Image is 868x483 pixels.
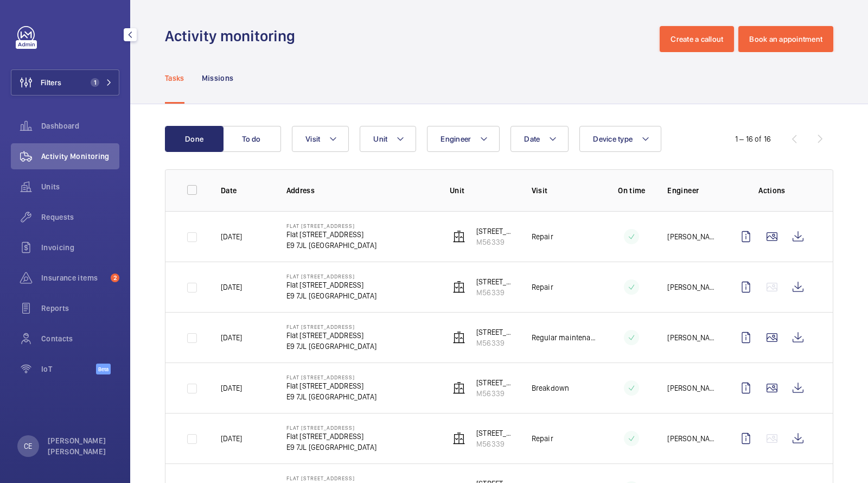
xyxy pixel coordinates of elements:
[532,231,553,242] p: Repair
[41,333,119,344] span: Contacts
[452,432,465,445] img: elevator.svg
[373,135,387,143] span: Unit
[510,126,569,152] button: Date
[41,242,119,253] span: Invoicing
[476,428,514,438] p: [STREET_ADDRESS][PERSON_NAME]
[667,185,716,196] p: Engineer
[476,287,514,298] p: M56339
[452,382,465,395] img: elevator.svg
[667,383,716,393] p: [PERSON_NAME]
[286,330,376,341] p: Flat [STREET_ADDRESS]
[305,135,320,143] span: Visit
[221,433,242,444] p: [DATE]
[286,431,376,442] p: Flat [STREET_ADDRESS]
[41,303,119,314] span: Reports
[11,69,119,96] button: Filters1
[476,438,514,449] p: M56339
[286,323,376,330] p: Flat [STREET_ADDRESS]
[48,435,113,457] p: [PERSON_NAME] [PERSON_NAME]
[660,26,734,52] button: Create a callout
[222,126,281,152] button: To do
[286,273,376,279] p: Flat [STREET_ADDRESS]
[667,332,716,343] p: [PERSON_NAME]
[286,185,432,196] p: Address
[286,229,376,240] p: Flat [STREET_ADDRESS]
[733,185,811,196] p: Actions
[41,181,119,192] span: Units
[427,126,500,152] button: Engineer
[452,331,465,344] img: elevator.svg
[286,240,376,251] p: E9 7JL [GEOGRAPHIC_DATA]
[286,374,376,380] p: Flat [STREET_ADDRESS]
[532,332,596,343] p: Regular maintenance
[667,433,716,444] p: [PERSON_NAME]
[286,424,376,431] p: Flat [STREET_ADDRESS]
[286,475,376,481] p: Flat [STREET_ADDRESS]
[24,441,32,452] p: CE
[292,126,349,152] button: Visit
[579,126,661,152] button: Device type
[286,391,376,402] p: E9 7JL [GEOGRAPHIC_DATA]
[221,332,242,343] p: [DATE]
[452,230,465,243] img: elevator.svg
[221,185,269,196] p: Date
[41,272,106,283] span: Insurance items
[360,126,416,152] button: Unit
[476,327,514,338] p: [STREET_ADDRESS][PERSON_NAME]
[286,442,376,453] p: E9 7JL [GEOGRAPHIC_DATA]
[738,26,833,52] button: Book an appointment
[476,237,514,247] p: M56339
[91,78,99,87] span: 1
[452,281,465,294] img: elevator.svg
[735,134,771,144] div: 1 – 16 of 16
[476,377,514,388] p: [STREET_ADDRESS][PERSON_NAME]
[532,433,553,444] p: Repair
[667,231,716,242] p: [PERSON_NAME]
[41,120,119,131] span: Dashboard
[221,231,242,242] p: [DATE]
[221,282,242,293] p: [DATE]
[532,383,570,393] p: Breakdown
[532,282,553,293] p: Repair
[667,282,716,293] p: [PERSON_NAME]
[593,135,633,143] span: Device type
[476,226,514,237] p: [STREET_ADDRESS][PERSON_NAME]
[165,26,302,46] h1: Activity monitoring
[476,276,514,287] p: [STREET_ADDRESS][PERSON_NAME]
[441,135,471,143] span: Engineer
[165,126,224,152] button: Done
[450,185,514,196] p: Unit
[532,185,596,196] p: Visit
[41,77,61,88] span: Filters
[286,380,376,391] p: Flat [STREET_ADDRESS]
[41,151,119,162] span: Activity Monitoring
[476,388,514,399] p: M56339
[96,364,111,374] span: Beta
[286,341,376,352] p: E9 7JL [GEOGRAPHIC_DATA]
[41,364,96,374] span: IoT
[111,274,119,282] span: 2
[286,223,376,229] p: Flat [STREET_ADDRESS]
[476,338,514,348] p: M56339
[286,279,376,290] p: Flat [STREET_ADDRESS]
[165,73,184,84] p: Tasks
[221,383,242,393] p: [DATE]
[613,185,650,196] p: On time
[41,212,119,223] span: Requests
[524,135,540,143] span: Date
[202,73,234,84] p: Missions
[286,290,376,301] p: E9 7JL [GEOGRAPHIC_DATA]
